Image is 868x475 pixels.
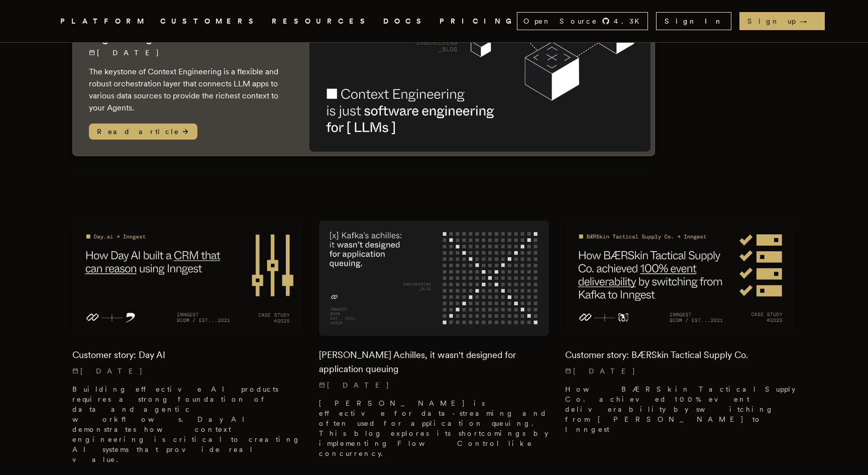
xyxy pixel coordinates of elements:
[319,380,550,390] p: [DATE]
[89,124,197,140] span: Read article
[565,348,796,362] h2: Customer story: BÆRSkin Tactical Supply Co.
[523,16,598,26] span: Open Source
[565,384,796,434] p: How BÆRSkin Tactical Supply Co. achieved 100% event deliverability by switching from [PERSON_NAME...
[72,220,303,335] img: Featured image for Customer story: Day AI blog post
[89,66,289,114] p: The keystone of Context Engineering is a flexible and robust orchestration layer that connects LL...
[72,366,303,376] p: [DATE]
[800,16,817,26] span: →
[72,384,303,464] p: Building effective AI products requires a strong foundation of data and agentic workflows. Day AI...
[160,15,260,28] a: CUSTOMERS
[319,220,550,335] img: Featured image for Kafka's Achilles, it wasn't designed for application queuing blog post
[440,15,517,28] a: PRICING
[319,348,550,376] h2: [PERSON_NAME] Achilles, it wasn't designed for application queuing
[89,48,289,58] p: [DATE]
[319,220,550,466] a: Featured image for Kafka's Achilles, it wasn't designed for application queuing blog post[PERSON_...
[319,398,550,458] p: [PERSON_NAME] is effective for data-streaming and often used for application queuing. This blog e...
[383,15,427,28] a: DOCS
[72,220,303,472] a: Featured image for Customer story: Day AI blog postCustomer story: Day AI[DATE] Building effectiv...
[739,12,825,30] a: Sign up
[656,12,731,30] a: Sign In
[72,348,303,362] h2: Customer story: Day AI
[565,366,796,376] p: [DATE]
[60,15,148,28] button: PLATFORM
[565,220,796,335] img: Featured image for Customer story: BÆRSkin Tactical Supply Co. blog post
[614,16,645,26] span: 4.3 K
[272,15,371,28] button: RESOURCES
[565,220,796,442] a: Featured image for Customer story: BÆRSkin Tactical Supply Co. blog postCustomer story: BÆRSkin T...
